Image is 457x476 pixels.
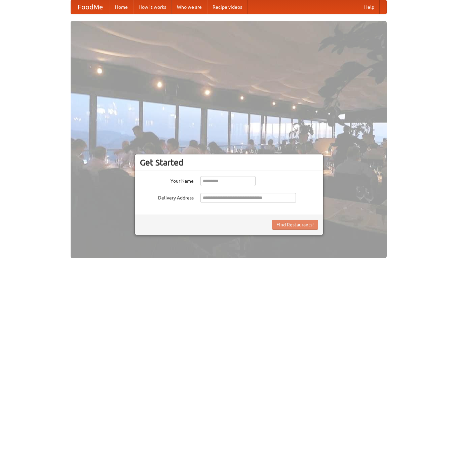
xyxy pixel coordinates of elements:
[359,0,380,14] a: Help
[172,0,207,14] a: Who we are
[110,0,133,14] a: Home
[140,193,194,201] label: Delivery Address
[71,0,110,14] a: FoodMe
[140,176,194,184] label: Your Name
[133,0,172,14] a: How it works
[140,157,318,168] h3: Get Started
[207,0,247,14] a: Recipe videos
[272,220,318,230] button: Find Restaurants!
